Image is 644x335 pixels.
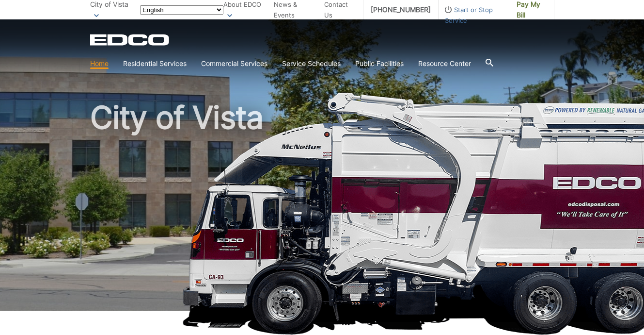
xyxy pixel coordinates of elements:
[140,5,223,15] select: Select a language
[90,102,554,315] h1: City of Vista
[90,34,171,46] a: EDCD logo. Return to the homepage.
[90,58,109,69] a: Home
[282,58,341,69] a: Service Schedules
[418,58,471,69] a: Resource Center
[201,58,267,69] a: Commercial Services
[355,58,404,69] a: Public Facilities
[123,58,187,69] a: Residential Services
